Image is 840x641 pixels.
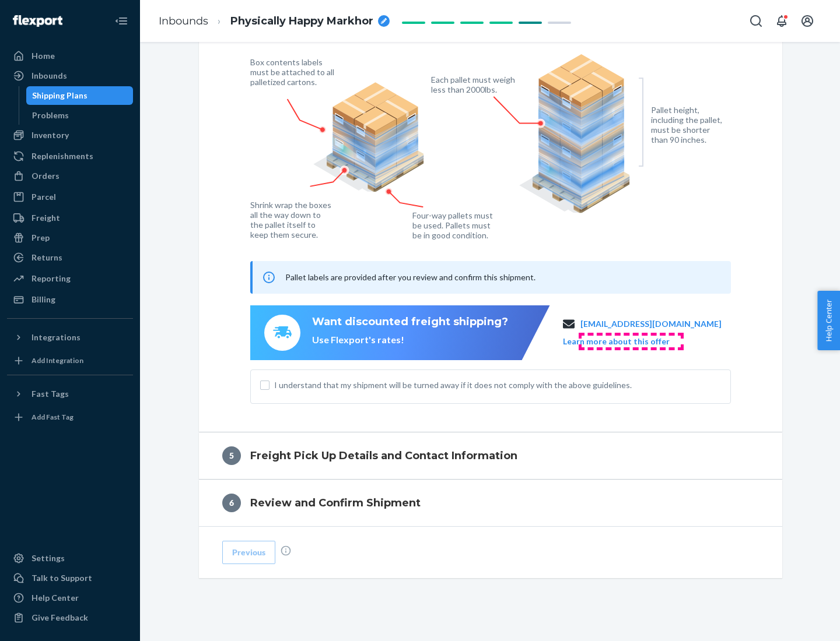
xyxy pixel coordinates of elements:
[7,188,133,206] a: Parcel
[274,379,721,391] span: I understand that my shipment will be turned away if it does not comply with the above guidelines.
[7,248,133,267] a: Returns
[285,272,535,282] span: Pallet labels are provided after you review and confirm this shipment.
[32,388,69,400] div: Fast Tags
[250,495,421,510] h4: Review and Confirm Shipment
[32,355,83,365] div: Add Integration
[222,494,241,512] div: 6
[431,75,518,94] figcaption: Each pallet must weigh less than 2000lbs.
[7,569,133,587] a: Talk to Support
[796,9,819,33] button: Open account menu
[32,129,69,141] div: Inventory
[32,552,65,564] div: Settings
[7,608,133,627] button: Give Feedback
[7,385,133,403] button: Fast Tags
[222,446,241,465] div: 5
[32,294,55,305] div: Billing
[32,212,60,224] div: Freight
[110,9,133,33] button: Close Navigation
[222,541,275,564] button: Previous
[32,70,67,82] div: Inbounds
[32,612,88,624] div: Give Feedback
[7,167,133,185] a: Orders
[250,448,517,463] h4: Freight Pick Up Details and Contact Information
[312,333,508,347] div: Use Flexport's rates!
[7,66,133,85] a: Inbounds
[32,412,73,422] div: Add Fast Tag
[7,290,133,309] a: Billing
[32,572,92,584] div: Talk to Support
[32,232,50,244] div: Prep
[312,315,508,330] div: Want discounted freight shipping?
[412,210,494,240] figcaption: Four-way pallets must be used. Pallets must be in good condition.
[563,336,670,347] button: Learn more about this offer
[770,9,793,33] button: Open notifications
[149,4,399,38] ol: breadcrumbs
[7,589,133,607] a: Help Center
[32,50,55,62] div: Home
[7,408,133,427] a: Add Fast Tag
[7,209,133,227] a: Freight
[7,269,133,288] a: Reporting
[250,57,337,87] figcaption: Box contents labels must be attached to all palletized cartons.
[580,318,722,330] a: [EMAIL_ADDRESS][DOMAIN_NAME]
[199,480,782,526] button: 6Review and Confirm Shipment
[250,200,334,240] figcaption: Shrink wrap the boxes all the way down to the pallet itself to keep them secure.
[230,14,373,29] span: Physically Happy Markhor
[32,273,71,284] div: Reporting
[7,126,133,145] a: Inventory
[13,15,62,27] img: Flexport logo
[7,147,133,165] a: Replenishments
[32,110,69,121] div: Problems
[32,592,79,604] div: Help Center
[32,170,60,182] div: Orders
[7,328,133,347] button: Integrations
[817,291,840,350] button: Help Center
[32,150,93,162] div: Replenishments
[32,90,87,101] div: Shipping Plans
[7,351,133,370] a: Add Integration
[159,15,208,27] a: Inbounds
[32,191,56,203] div: Parcel
[260,381,269,390] input: I understand that my shipment will be turned away if it does not comply with the above guidelines.
[7,47,133,65] a: Home
[32,252,62,263] div: Returns
[26,86,134,105] a: Shipping Plans
[7,228,133,247] a: Prep
[651,105,727,145] figcaption: Pallet height, including the pallet, must be shorter than 90 inches.
[26,106,134,125] a: Problems
[744,9,768,33] button: Open Search Box
[7,549,133,568] a: Settings
[199,432,782,479] button: 5Freight Pick Up Details and Contact Information
[32,332,80,343] div: Integrations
